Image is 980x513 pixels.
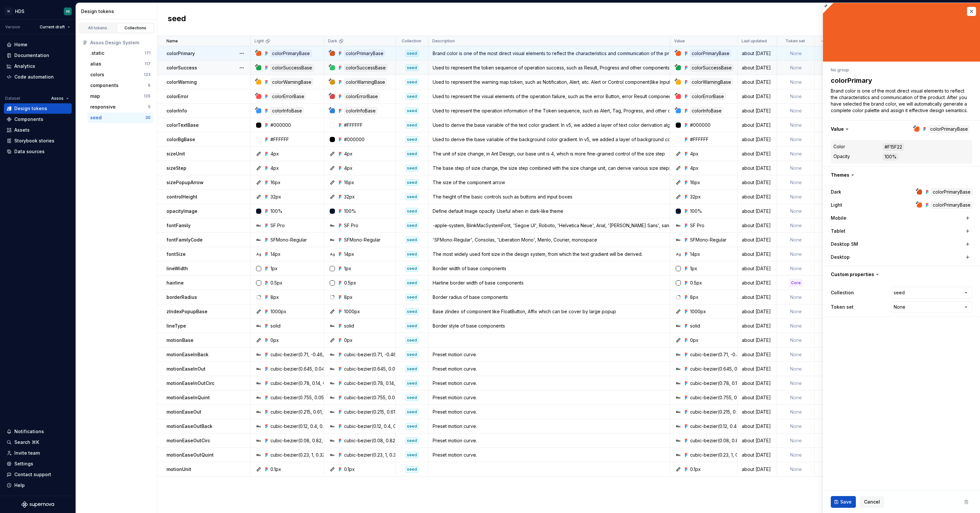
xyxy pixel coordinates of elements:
[690,93,726,100] div: colorErrorBase
[429,237,670,243] div: 'SFMono-Regular', Consolas, 'Liberation Mono', Menlo, Courier, monospace
[88,48,153,58] a: .static171
[1,4,74,18] button: HHDSHI
[166,308,208,315] p: zIndexPopupBase
[406,323,418,329] div: seed
[429,165,670,171] div: The base step of size change, the size step combined with the size change unit, can derive variou...
[690,222,704,229] div: SF Pro
[690,122,711,128] div: #000000
[344,280,356,286] div: 0.5px
[90,104,116,110] div: responsive
[829,75,971,86] textarea: colorPrimary
[840,499,852,505] span: Save
[168,13,186,25] h2: seed
[81,8,154,15] div: Design tokens
[690,351,766,358] div: cubic-bezier(0.71, -0.46, 0.88, 0.6)
[864,499,880,505] span: Cancel
[4,480,72,491] button: Help
[166,136,195,143] p: colorBgBase
[344,380,419,387] div: cubic-bezier(0.78, 0.14, 0.15, 0.86)
[738,165,776,171] div: about [DATE]
[270,366,348,372] div: cubic-bezier(0.645, 0.045, 0.355, 1)
[270,179,281,186] div: 16px
[777,190,815,204] td: None
[429,251,670,257] div: The most widely used font size in the design system, from which the text gradient will be derived.
[777,218,815,233] td: None
[344,323,354,329] div: solid
[14,428,44,435] div: Notifications
[90,71,104,78] div: colors
[88,69,153,80] button: colors133
[690,294,699,300] div: 8px
[88,59,153,69] button: alias117
[738,151,776,157] div: about [DATE]
[88,112,153,123] a: seed30
[429,294,670,300] div: Border radius of base components
[14,41,27,48] div: Home
[15,8,24,15] div: HDS
[429,380,670,387] div: Preset motion curve.
[883,143,904,151] div: #F15F22
[831,254,850,260] label: Desktop
[429,280,670,286] div: Hairline border width of base components
[344,50,385,57] div: colorPrimaryBase
[406,136,418,143] div: seed
[166,351,209,358] p: motionEaseInBack
[14,116,43,123] div: Components
[429,93,670,100] div: Used to represent the visual elements of the operation failure, such as the error Button, error R...
[5,7,12,15] div: H
[119,25,152,31] div: Collections
[4,469,72,480] button: Contact support
[4,103,72,114] a: Design tokens
[4,459,72,469] a: Settings
[406,237,418,243] div: seed
[166,251,186,257] p: fontSize
[833,153,850,160] div: Opacity
[742,38,767,44] p: Last updated
[406,50,418,57] div: seed
[777,233,815,247] td: None
[270,194,281,200] div: 32px
[90,61,101,67] div: alias
[931,188,972,196] div: colorPrimaryBase
[4,426,72,437] button: Notifications
[166,237,203,243] p: fontFamilyCode
[738,79,776,85] div: about [DATE]
[738,136,776,143] div: about [DATE]
[406,108,418,114] div: seed
[406,294,418,300] div: seed
[40,24,65,30] span: Current draft
[88,80,153,91] a: components6
[429,366,670,372] div: Preset motion curve.
[738,108,776,114] div: about [DATE]
[738,294,776,300] div: about [DATE]
[429,265,670,272] div: Border width of base components
[429,323,670,329] div: Border style of base components
[14,74,54,80] div: Code automation
[777,347,815,362] td: None
[14,127,30,133] div: Assets
[406,65,418,71] div: seed
[738,280,776,286] div: about [DATE]
[270,222,285,229] div: SF Pro
[148,83,151,88] div: 6
[429,179,670,186] div: The size of the component arrow
[406,93,418,100] div: seed
[738,93,776,100] div: about [DATE]
[676,252,681,257] div: Ag
[48,94,72,103] button: Assos
[690,323,700,329] div: solid
[144,72,151,77] div: 133
[777,89,815,104] td: None
[344,337,353,344] div: 0px
[88,91,153,101] button: map135
[270,380,345,387] div: cubic-bezier(0.78, 0.14, 0.15, 0.86)
[270,136,289,143] div: #FFFFFF
[166,380,214,387] p: motionEaseInOutCirc
[406,380,418,387] div: seed
[4,146,72,157] a: Data sources
[14,105,47,112] div: Design tokens
[429,351,670,358] div: Preset motion curve.
[270,280,282,286] div: 0.5px
[690,107,723,114] div: colorInfoBase
[14,148,45,155] div: Data sources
